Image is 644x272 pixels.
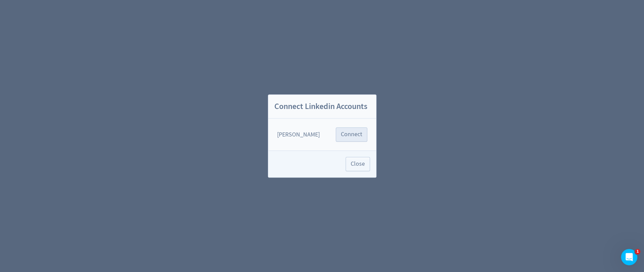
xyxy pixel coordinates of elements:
button: Close [346,157,370,171]
h2: Connect Linkedin Accounts [268,95,376,119]
span: 1 [635,249,640,254]
iframe: Intercom live chat [621,249,637,265]
span: Close [351,161,365,167]
div: [PERSON_NAME] [277,130,320,139]
button: Connect [336,127,367,142]
span: Connect [341,131,362,138]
